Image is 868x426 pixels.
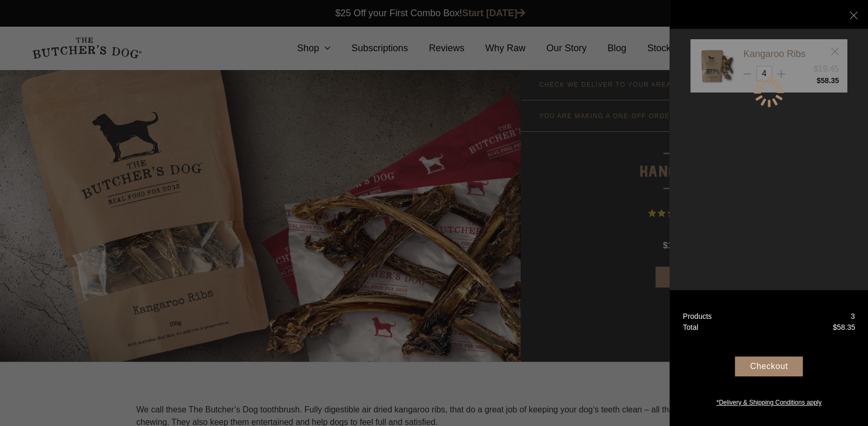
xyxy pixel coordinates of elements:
div: Products [683,311,711,322]
div: Checkout [735,356,803,376]
a: Products 3 Total $58.35 Checkout [670,290,868,426]
a: *Delivery & Shipping Conditions apply [670,395,868,407]
div: 3 [851,311,855,322]
div: Total [683,322,698,333]
span: $ [832,323,837,331]
bdi: 58.35 [832,323,855,331]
